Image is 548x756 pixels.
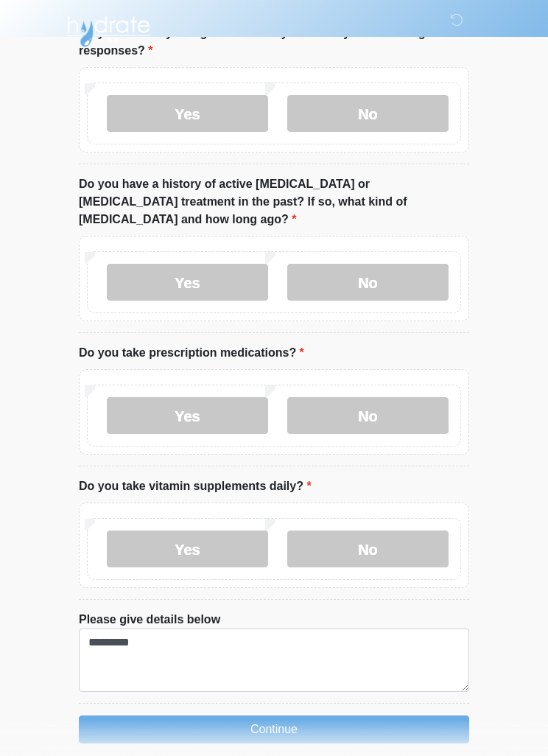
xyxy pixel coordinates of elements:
label: Please give details below [79,611,220,629]
label: No [287,397,449,434]
label: Yes [107,397,268,434]
img: Hydrate IV Bar - Scottsdale Logo [64,11,152,48]
label: Do you have a history of active [MEDICAL_DATA] or [MEDICAL_DATA] treatment in the past? If so, wh... [79,175,469,228]
label: No [287,531,449,567]
label: Do you take vitamin supplements daily? [79,477,312,495]
label: Do you take prescription medications? [79,344,304,362]
button: Continue [79,715,469,743]
label: No [287,264,449,301]
label: No [287,95,449,132]
label: Yes [107,264,268,301]
label: Yes [107,531,268,567]
label: Yes [107,95,268,132]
